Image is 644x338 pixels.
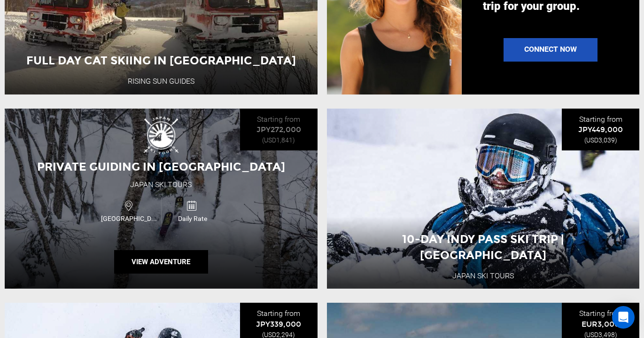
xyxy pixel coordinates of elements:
span: Daily Rate [164,214,221,223]
div: Japan Ski Tours [130,180,192,190]
span: [GEOGRAPHIC_DATA] [99,214,161,223]
img: images [144,117,178,154]
span: Private Guiding in [GEOGRAPHIC_DATA] [37,160,285,173]
a: Connect Now [504,38,597,62]
button: View Adventure [114,250,208,274]
div: Open Intercom Messenger [612,306,635,329]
